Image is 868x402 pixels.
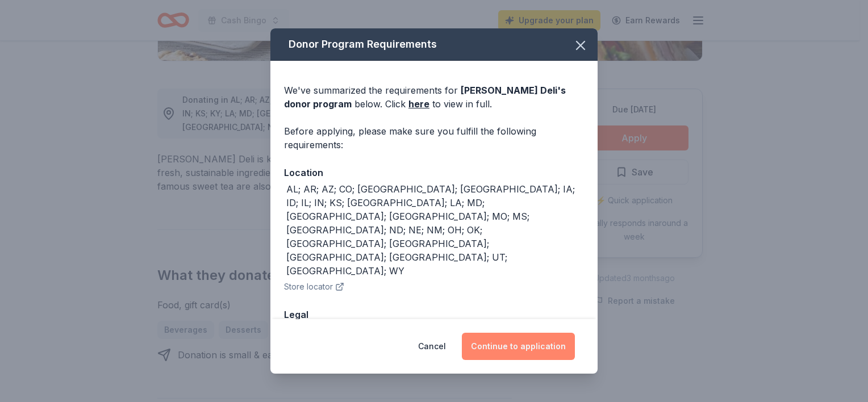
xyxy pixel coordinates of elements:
a: here [408,97,429,111]
div: Donor Program Requirements [270,28,598,61]
div: Location [284,165,584,180]
button: Store locator [284,280,344,294]
div: We've summarized the requirements for below. Click to view in full. [284,83,584,111]
div: Before applying, please make sure you fulfill the following requirements: [284,124,584,152]
div: AL; AR; AZ; CO; [GEOGRAPHIC_DATA]; [GEOGRAPHIC_DATA]; IA; ID; IL; IN; KS; [GEOGRAPHIC_DATA]; LA; ... [286,182,584,278]
div: Legal [284,307,584,322]
button: Cancel [418,333,446,360]
button: Continue to application [462,333,575,360]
